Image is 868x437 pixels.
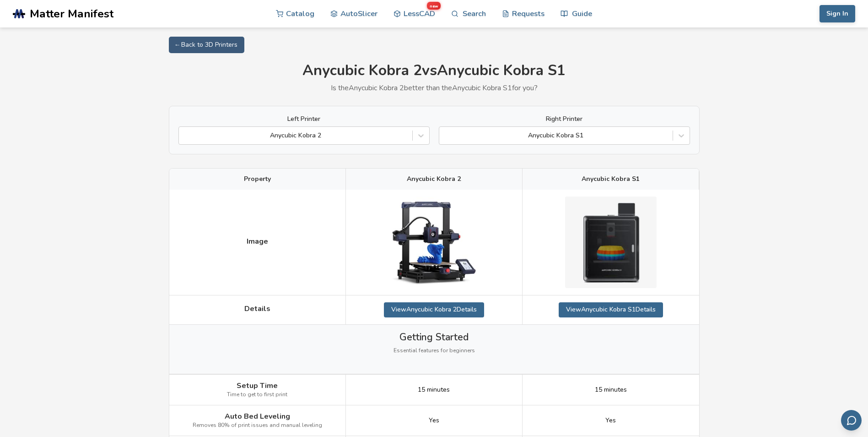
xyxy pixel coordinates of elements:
span: Anycubic Kobra 2 [407,175,461,183]
label: Right Printer [439,115,690,123]
a: ← Back to 3D Printers [169,37,244,53]
label: Left Printer [178,115,430,123]
input: Anycubic Kobra 2 [183,132,185,139]
span: Image [247,237,268,246]
span: Yes [605,417,616,424]
span: Matter Manifest [30,7,113,20]
span: Getting Started [399,332,469,343]
span: 15 minutes [418,386,450,393]
span: Property [244,175,271,183]
span: Essential features for beginners [394,348,475,354]
button: Sign In [819,5,855,22]
h1: Anycubic Kobra 2 vs Anycubic Kobra S1 [169,62,700,79]
span: Time to get to first print [227,392,287,398]
a: ViewAnycubic Kobra 2Details [384,302,484,317]
span: Auto Bed Leveling [225,412,290,421]
input: Anycubic Kobra S1 [444,132,446,139]
span: Anycubic Kobra S1 [582,175,640,183]
span: Details [244,305,270,313]
p: Is the Anycubic Kobra 2 better than the Anycubic Kobra S1 for you? [169,84,700,92]
span: 15 minutes [595,386,627,393]
a: ViewAnycubic Kobra S1Details [559,302,663,317]
button: Send feedback via email [841,410,862,431]
span: Setup Time [237,382,278,390]
img: Anycubic Kobra 2 [388,197,480,288]
img: Anycubic Kobra S1 [565,197,657,288]
span: Removes 80% of print issues and manual leveling [193,422,322,429]
span: new [427,2,441,10]
span: Yes [429,417,439,424]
